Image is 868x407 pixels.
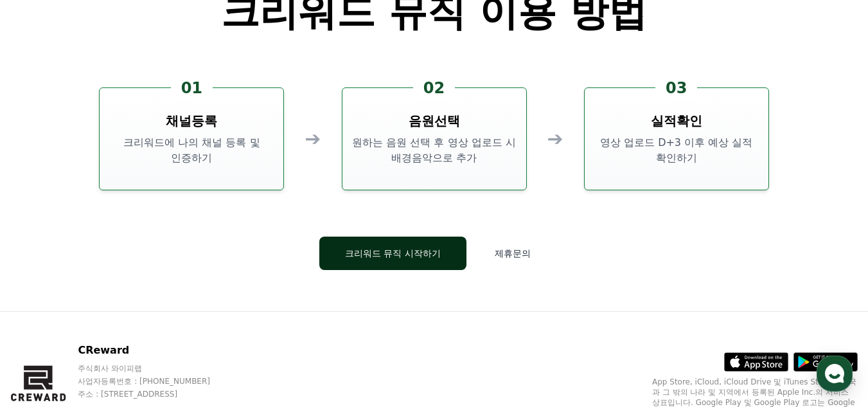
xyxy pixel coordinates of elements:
[651,112,702,130] h3: 실적확인
[409,112,460,130] h3: 음원선택
[4,300,85,332] a: 홈
[40,320,48,330] span: 홈
[78,343,235,358] p: CReward
[319,237,466,270] button: 크리워드 뮤직 시작하기
[105,135,278,166] p: 크리워드에 나의 채널 등록 및 인증하기
[477,237,549,270] button: 제휴문의
[166,300,247,332] a: 설정
[590,135,763,166] p: 영상 업로드 D+3 이후 예상 실적 확인하기
[171,78,213,98] div: 01
[166,112,217,130] h3: 채널등록
[547,127,563,150] div: ➔
[85,300,166,332] a: 대화
[118,320,133,330] span: 대화
[78,363,235,374] p: 주식회사 와이피랩
[348,135,521,166] p: 원하는 음원 선택 후 영상 업로드 시 배경음악으로 추가
[413,78,455,98] div: 02
[78,389,235,399] p: 주소 : [STREET_ADDRESS]
[199,320,214,330] span: 설정
[78,376,235,386] p: 사업자등록번호 : [PHONE_NUMBER]
[305,127,321,150] div: ➔
[655,78,697,98] div: 03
